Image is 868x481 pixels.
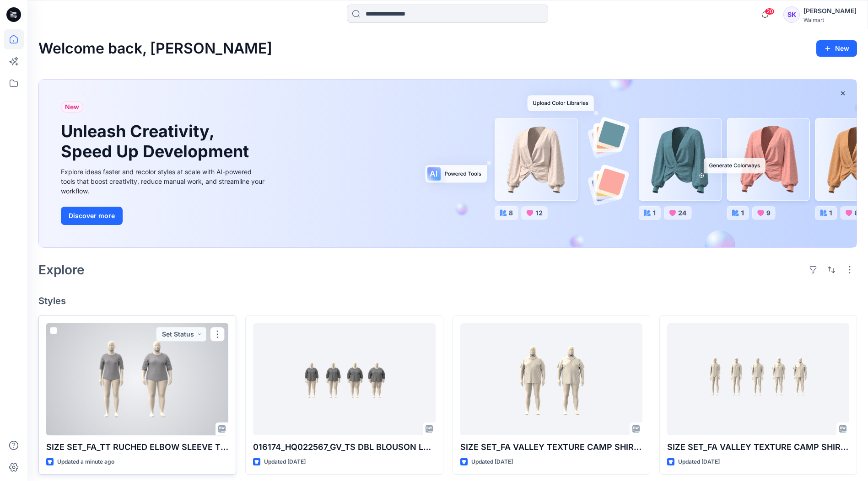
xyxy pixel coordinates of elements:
[253,323,435,435] a: 016174_HQ022567_GV_TS DBL BLOUSON LS TOP
[460,441,642,454] p: SIZE SET_FA VALLEY TEXTURE CAMP SHIRT_BIG
[471,457,513,467] p: Updated [DATE]
[667,323,849,435] a: SIZE SET_FA VALLEY TEXTURE CAMP SHIRT_REG
[765,8,775,15] span: 20
[678,457,720,467] p: Updated [DATE]
[61,207,123,225] button: Discover more
[38,295,857,306] h4: Styles
[61,122,253,161] h1: Unleash Creativity, Speed Up Development
[803,5,857,16] div: [PERSON_NAME]
[38,262,85,277] h2: Explore
[253,441,435,454] p: 016174_HQ022567_GV_TS DBL BLOUSON LS TOP
[61,167,267,196] div: Explore ideas faster and recolor styles at scale with AI-powered tools that boost creativity, red...
[264,457,306,467] p: Updated [DATE]
[816,40,857,57] button: New
[460,323,642,435] a: SIZE SET_FA VALLEY TEXTURE CAMP SHIRT_BIG
[783,6,800,23] div: SK
[46,323,228,435] a: SIZE SET_FA_TT RUCHED ELBOW SLEEVE TEE
[65,102,79,112] span: New
[61,207,267,225] a: Discover more
[38,40,272,57] h2: Welcome back, [PERSON_NAME]
[667,441,849,454] p: SIZE SET_FA VALLEY TEXTURE CAMP SHIRT_REG
[803,16,857,23] div: Walmart
[46,441,228,454] p: SIZE SET_FA_TT RUCHED ELBOW SLEEVE TEE
[57,457,114,467] p: Updated a minute ago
